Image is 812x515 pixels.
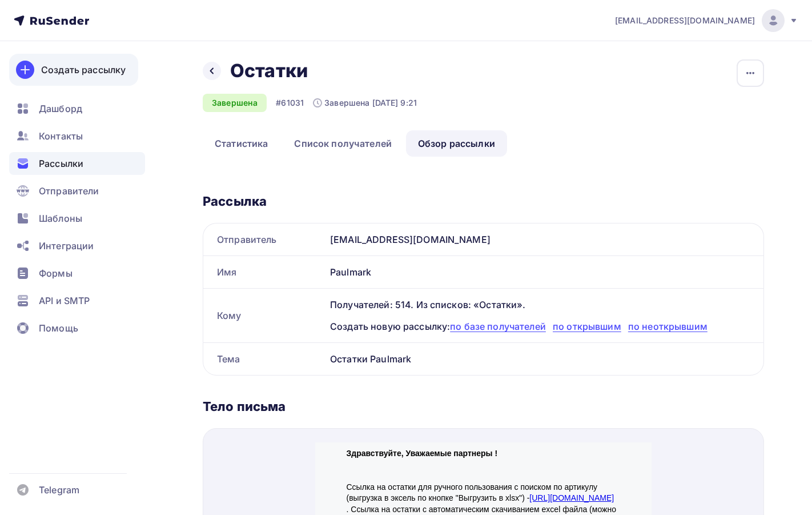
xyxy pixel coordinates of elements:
[406,130,507,157] a: Обзор рассылки
[203,94,267,112] div: Завершена
[31,6,183,15] strong: Здравствуйте, Уважаемые партнеры !
[31,6,305,95] p: Ссылка на остатки для ручного пользования с поиском по артикулу (выгрузка в эксель по кнопке "Выг...
[330,298,750,312] div: Получателей: 514. Из списков: «Остатки».
[41,63,126,77] div: Создать рассылку
[325,256,763,288] div: Paulmark
[203,193,764,209] div: Рассылка
[203,343,325,375] div: Тема
[39,184,99,198] span: Отправители
[325,343,763,375] div: Остатки Paulmark
[39,129,83,143] span: Контакты
[9,262,145,285] a: Формы
[553,321,621,332] span: по открывшим
[282,130,404,157] a: Список получателей
[31,174,305,353] p: Желаем активных продаж и отличного настроения! -С уважением, [PERSON_NAME] [PERSON_NAME] по работ...
[31,118,305,140] p: Обращаем Ваше внимание, что актуальные остатки в данной ссылке обновляется автоматически каждые 3...
[31,140,305,151] p: Просьба сохранить данную ссылку для удобства пользования.
[31,151,305,163] p: Мы будем дублировать данную ссылку каждую неделю.
[450,321,546,332] span: по базе получателей
[9,125,145,147] a: Контакты
[39,102,82,115] span: Дашборд
[330,320,750,333] div: Создать новую рассылку:
[31,342,122,352] a: Отписаться от рассылки
[203,223,325,255] div: Отправитель
[203,398,764,414] div: Тело письма
[203,289,325,342] div: Кому
[39,157,83,170] span: Рассылки
[9,207,145,230] a: Шаблоны
[203,130,280,157] a: Статистика
[39,294,90,308] span: API и SMTP
[230,59,308,82] h2: Остатки
[276,97,304,109] div: #61031
[9,97,145,120] a: Дашборд
[615,15,755,26] span: [EMAIL_ADDRESS][DOMAIN_NAME]
[39,239,94,253] span: Интеграции
[9,152,145,175] a: Рассылки
[203,256,325,288] div: Имя
[39,266,73,280] span: Формы
[214,51,299,60] a: [URL][DOMAIN_NAME]
[313,97,417,109] div: Завершена [DATE] 9:21
[325,223,763,255] div: [EMAIL_ADDRESS][DOMAIN_NAME]
[39,483,79,497] span: Telegram
[39,321,78,335] span: Помощь
[628,321,708,332] span: по неоткрывшим
[9,179,145,202] a: Отправители
[39,211,82,225] span: Шаблоны
[615,9,798,32] a: [EMAIL_ADDRESS][DOMAIN_NAME]
[31,297,161,306] a: [DOMAIN_NAME][PERSON_NAME]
